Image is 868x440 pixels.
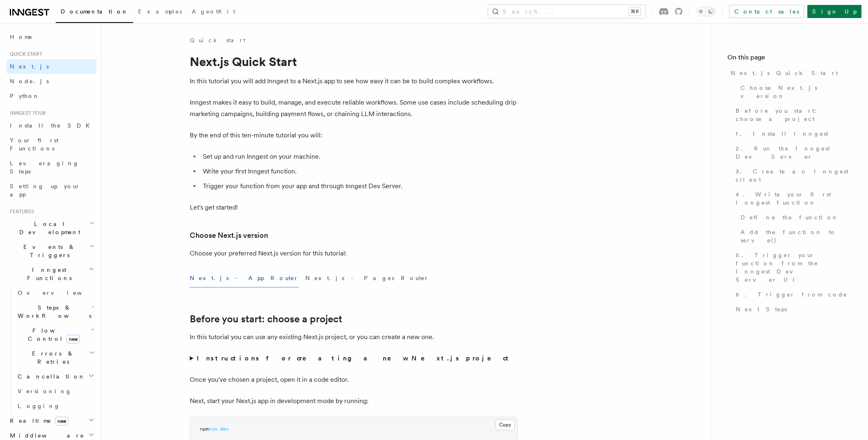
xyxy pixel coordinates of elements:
[10,63,49,70] span: Next.js
[14,349,89,366] span: Errors & Retries
[732,187,852,210] a: 4. Write your first Inngest function
[732,126,852,141] a: 1. Install Inngest
[190,313,342,325] a: Before you start: choose a project
[7,89,96,103] a: Python
[200,166,518,177] li: Write your first Inngest function.
[14,346,96,369] button: Errors & Retries
[18,388,72,394] span: Versioning
[190,54,518,69] h1: Next.js Quick Start
[190,353,518,364] summary: Instructions for creating a new Next.js project
[190,36,245,44] a: Quick start
[7,413,96,428] button: Realtimenew
[192,8,235,15] span: AgentKit
[736,251,852,284] span: 5. Trigger your function from the Inngest Dev Server UI
[190,374,518,385] p: Once you've chosen a project, open it in a code editor.
[7,220,89,236] span: Local Development
[14,300,96,323] button: Steps & Workflows
[10,160,79,175] span: Leveraging Steps
[305,269,429,287] button: Next.js - Pages Router
[14,285,96,300] a: Overview
[10,78,49,84] span: Node.js
[18,403,60,409] span: Logging
[736,305,787,313] span: Next Steps
[14,323,96,346] button: Flow Controlnew
[138,8,182,15] span: Examples
[737,210,852,225] a: Define the function
[200,426,209,432] span: npm
[7,239,96,262] button: Events & Triggers
[66,335,80,344] span: new
[7,208,34,215] span: Features
[14,369,96,384] button: Cancellation
[10,122,95,129] span: Install the SDK
[190,230,268,241] a: Choose Next.js version
[190,202,518,213] p: Let's get started!
[737,80,852,103] a: Choose Next.js version
[488,5,645,18] button: Search...⌘K
[10,93,40,99] span: Python
[14,372,85,381] span: Cancellation
[7,156,96,179] a: Leveraging Steps
[190,269,299,287] button: Next.js - App Router
[7,118,96,133] a: Install the SDK
[10,137,59,152] span: Your first Functions
[190,331,518,343] p: In this tutorial you can use any existing Next.js project, or you can create a new one.
[736,130,828,138] span: 1. Install Inngest
[807,5,861,18] a: Sign Up
[56,2,133,23] a: Documentation
[7,179,96,202] a: Setting up your app
[190,75,518,87] p: In this tutorial you will add Inngest to a Next.js app to see how easy it can be to build complex...
[200,180,518,192] li: Trigger your function from your app and through Inngest Dev Server.
[727,52,852,66] h4: On this page
[7,30,96,44] a: Home
[61,8,128,15] span: Documentation
[7,217,96,239] button: Local Development
[736,144,852,161] span: 2. Run the Inngest Dev Server
[732,248,852,287] a: 5. Trigger your function from the Inngest Dev Server UI
[732,141,852,164] a: 2. Run the Inngest Dev Server
[7,262,96,285] button: Inngest Functions
[732,302,852,317] a: Next Steps
[7,59,96,74] a: Next.js
[729,5,804,18] a: Contact sales
[7,74,96,89] a: Node.js
[55,417,68,426] span: new
[190,248,518,259] p: Choose your preferred Next.js version for this tutorial:
[741,213,838,221] span: Define the function
[732,287,852,302] a: 6. Trigger from code
[727,66,852,80] a: Next.js Quick Start
[200,151,518,162] li: Set up and run Inngest on your machine.
[732,103,852,126] a: Before you start: choose a project
[7,417,68,425] span: Realtime
[736,190,852,207] span: 4. Write your first Inngest function
[133,2,187,22] a: Examples
[14,399,96,413] a: Logging
[14,326,90,343] span: Flow Control
[7,51,42,57] span: Quick start
[741,84,852,100] span: Choose Next.js version
[190,395,518,407] p: Next, start your Next.js app in development mode by running:
[7,243,89,259] span: Events & Triggers
[696,7,716,16] button: Toggle dark mode
[220,426,229,432] span: dev
[732,164,852,187] a: 3. Create an Inngest client
[14,384,96,399] a: Versioning
[741,228,852,244] span: Add the function to serve()
[14,303,91,320] span: Steps & Workflows
[7,285,96,413] div: Inngest Functions
[736,167,852,184] span: 3. Create an Inngest client
[10,183,80,198] span: Setting up your app
[731,69,838,77] span: Next.js Quick Start
[190,97,518,120] p: Inngest makes it easy to build, manage, and execute reliable workflows. Some use cases include sc...
[7,110,46,116] span: Inngest tour
[7,431,84,440] span: Middleware
[197,354,512,362] strong: Instructions for creating a new Next.js project
[190,130,518,141] p: By the end of this ten-minute tutorial you will:
[7,133,96,156] a: Your first Functions
[495,419,515,430] button: Copy
[18,290,102,296] span: Overview
[736,290,848,299] span: 6. Trigger from code
[187,2,240,22] a: AgentKit
[629,7,641,16] kbd: ⌘K
[7,266,89,282] span: Inngest Functions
